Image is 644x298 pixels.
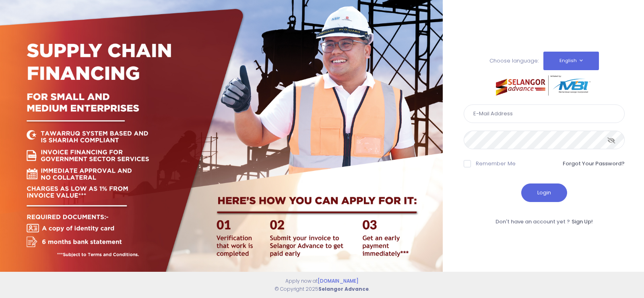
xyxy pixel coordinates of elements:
span: Don't have an account yet ? [495,218,570,225]
button: Login [521,183,567,202]
button: English [543,52,599,70]
span: Apply now at © Copyright 2025 . [275,277,369,292]
strong: Selangor Advance [318,285,369,292]
input: E-Mail Address [464,104,625,123]
label: Remember Me [476,160,516,168]
a: [DOMAIN_NAME] [318,277,359,284]
img: selangor-advance.png [496,75,592,96]
a: Forgot Your Password? [563,160,625,168]
span: Choose language: [489,57,539,65]
a: Sign Up! [572,218,593,225]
